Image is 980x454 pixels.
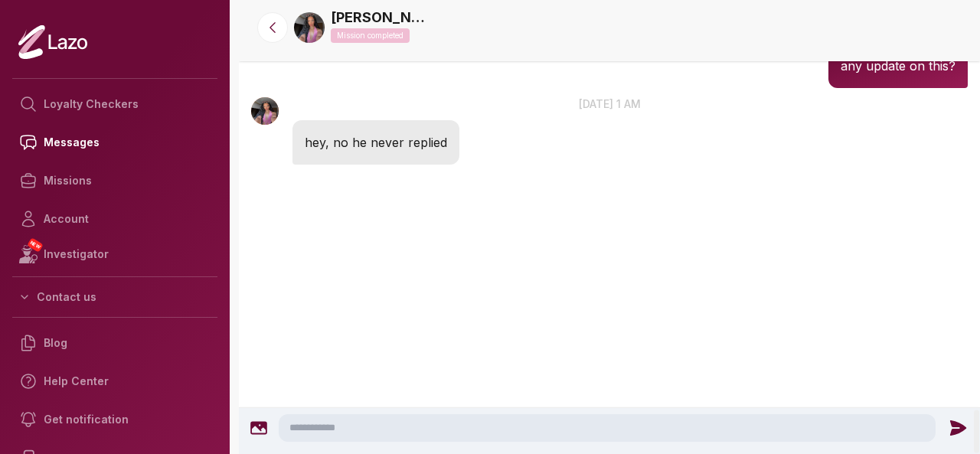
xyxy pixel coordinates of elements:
[239,96,980,112] p: [DATE] 1 am
[12,324,217,362] a: Blog
[305,132,447,152] p: hey, no he never replied
[331,28,410,43] p: Mission completed
[294,12,325,43] img: 4b0546d6-1fdc-485f-8419-658a292abdc7
[12,362,217,400] a: Help Center
[12,162,217,200] a: Missions
[12,123,217,162] a: Messages
[331,7,430,28] a: [PERSON_NAME]
[841,56,955,76] p: any update on this?
[12,283,217,311] button: Contact us
[12,400,217,439] a: Get notification
[12,200,217,238] a: Account
[12,238,217,270] a: NEWInvestigator
[12,85,217,123] a: Loyalty Checkers
[27,237,44,253] span: NEW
